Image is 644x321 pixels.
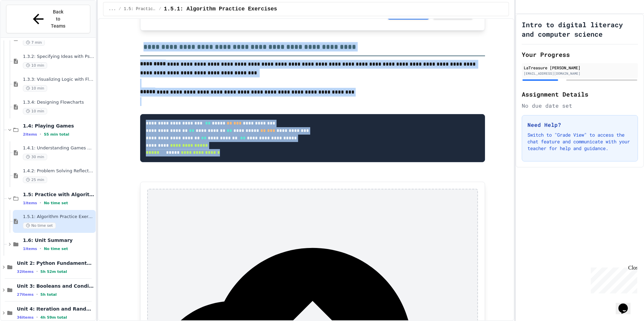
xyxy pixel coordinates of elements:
[36,269,38,274] span: •
[23,39,45,46] span: 7 min
[23,132,37,137] span: 2 items
[23,177,47,183] span: 25 min
[522,90,638,99] h2: Assignment Details
[23,54,94,60] span: 1.3.2: Specifying Ideas with Pseudocode
[50,8,66,30] span: Back to Teams
[527,121,632,129] h3: Need Help?
[23,77,94,82] span: 1.3.3: Visualizing Logic with Flowcharts
[23,191,94,198] span: 1.5: Practice with Algorithms
[44,201,68,205] span: No time set
[522,50,638,59] h2: Your Progress
[40,246,41,251] span: •
[23,237,94,243] span: 1.6: Unit Summary
[616,294,637,314] iframe: chat widget
[23,247,37,251] span: 1 items
[36,292,38,297] span: •
[23,85,47,92] span: 10 min
[23,168,94,174] span: 1.4.2: Problem Solving Reflection
[527,132,632,152] p: Switch to "Grade View" to access the chat feature and communicate with your teacher for help and ...
[44,132,69,137] span: 55 min total
[40,200,41,206] span: •
[124,6,156,12] span: 1.5: Practice with Algorithms
[524,71,636,76] div: [EMAIL_ADDRESS][DOMAIN_NAME]
[17,283,94,289] span: Unit 3: Booleans and Conditionals
[23,145,94,151] span: 1.4.1: Understanding Games with Flowcharts
[522,20,638,39] h1: Intro to digital literacy and computer science
[159,6,161,12] span: /
[36,315,38,320] span: •
[23,100,94,105] span: 1.3.4: Designing Flowcharts
[40,132,41,137] span: •
[44,247,68,251] span: No time set
[17,270,34,274] span: 32 items
[40,315,67,320] span: 4h 59m total
[522,102,638,110] div: No due date set
[6,5,90,33] button: Back to Teams
[23,222,56,229] span: No time set
[524,65,636,71] div: LaTreasure [PERSON_NAME]
[23,108,47,114] span: 10 min
[23,62,47,69] span: 10 min
[588,265,637,293] iframe: chat widget
[3,3,46,43] div: Chat with us now!Close
[40,292,57,297] span: 5h total
[23,214,94,220] span: 1.5.1: Algorithm Practice Exercises
[17,292,34,297] span: 27 items
[23,201,37,205] span: 1 items
[23,123,94,129] span: 1.4: Playing Games
[164,5,277,13] span: 1.5.1: Algorithm Practice Exercises
[119,6,121,12] span: /
[17,260,94,266] span: Unit 2: Python Fundamentals
[23,154,47,160] span: 30 min
[17,315,34,320] span: 36 items
[109,6,116,12] span: ...
[17,306,94,312] span: Unit 4: Iteration and Random Numbers
[40,270,67,274] span: 5h 52m total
